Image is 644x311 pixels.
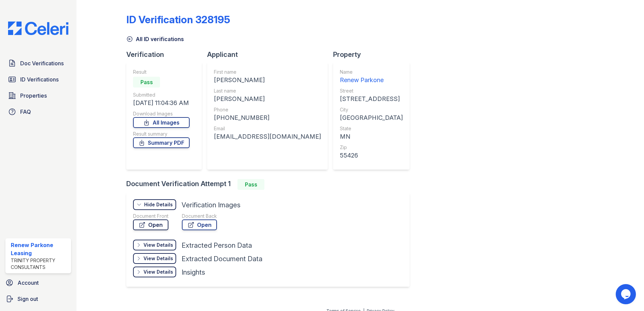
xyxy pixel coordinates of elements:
a: Open [182,219,217,230]
div: Zip [340,144,403,151]
div: Applicant [207,50,333,59]
a: Account [3,276,74,289]
div: Submitted [133,92,190,98]
div: [PERSON_NAME] [214,94,321,104]
div: Hide Details [144,201,173,208]
span: Account [18,279,39,287]
div: Extracted Person Data [182,241,252,250]
span: Sign out [18,295,38,303]
a: Sign out [3,292,74,306]
div: Verification Images [182,200,240,210]
a: FAQ [5,105,71,118]
div: Document Verification Attempt 1 [126,179,415,190]
div: Renew Parkone [340,75,403,85]
div: Verification [126,50,207,59]
span: Doc Verifications [20,59,64,67]
div: Document Back [182,213,217,219]
div: City [340,106,403,113]
div: [STREET_ADDRESS] [340,94,403,104]
div: 55426 [340,151,403,160]
div: [EMAIL_ADDRESS][DOMAIN_NAME] [214,132,321,141]
div: Property [333,50,415,59]
div: [DATE] 11:04:36 AM [133,98,190,108]
div: ID Verification 328195 [126,13,230,26]
div: View Details [143,269,173,275]
div: Name [340,69,403,75]
div: Renew Parkone Leasing [11,241,68,257]
a: ID Verifications [5,73,71,86]
div: View Details [143,255,173,262]
div: [PHONE_NUMBER] [214,113,321,123]
div: Result [133,69,190,75]
div: Document Front [133,213,168,219]
div: Pass [133,77,160,88]
div: [PERSON_NAME] [214,75,321,85]
a: Summary PDF [133,137,190,148]
div: Email [214,125,321,132]
div: Street [340,88,403,94]
div: First name [214,69,321,75]
a: Doc Verifications [5,57,71,70]
span: ID Verifications [20,75,59,83]
iframe: chat widget [616,284,637,304]
div: Download Images [133,110,190,117]
div: View Details [143,242,173,248]
div: [GEOGRAPHIC_DATA] [340,113,403,123]
a: All Images [133,117,190,128]
div: State [340,125,403,132]
div: Last name [214,88,321,94]
div: Pass [237,179,264,190]
div: Result summary [133,131,190,137]
div: Phone [214,106,321,113]
div: Insights [182,268,205,277]
span: Properties [20,92,47,100]
div: Extracted Document Data [182,254,262,264]
a: Name Renew Parkone [340,69,403,85]
a: Properties [5,89,71,102]
div: Trinity Property Consultants [11,257,68,271]
span: FAQ [20,108,31,116]
a: Open [133,219,168,230]
a: All ID verifications [126,35,184,43]
div: MN [340,132,403,141]
img: CE_Logo_Blue-a8612792a0a2168367f1c8372b55b34899dd931a85d93a1a3d3e32e68fde9ad4.png [3,22,74,35]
